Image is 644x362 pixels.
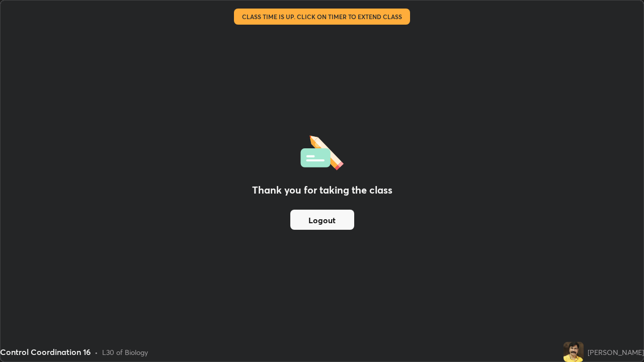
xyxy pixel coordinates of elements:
div: [PERSON_NAME] [588,347,644,357]
h2: Thank you for taking the class [252,183,392,198]
button: Logout [290,210,354,230]
img: offlineFeedback.1438e8b3.svg [300,132,344,170]
div: L30 of Biology [102,347,148,357]
img: f9415292396d47fe9738fb67822c10e9.jpg [563,342,584,362]
div: • [95,347,98,357]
